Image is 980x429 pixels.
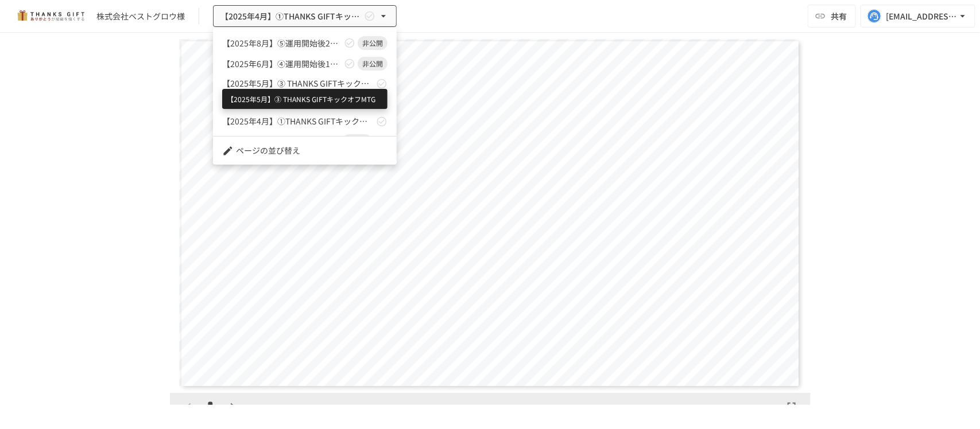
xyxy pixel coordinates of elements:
[222,115,374,127] span: 【2025年4月】①THANKS GIFTキックオフMTG
[358,38,388,48] span: 非公開
[222,37,342,49] span: 【2025年8月】⑤運用開始後2回目 振り返りMTG
[222,96,374,108] span: 【2025年4月】② THANKS GIFTキックオフMTG
[213,141,397,160] li: ページの並び替え
[222,58,342,70] span: 【2025年6月】④運用開始後1回目 振り返りMTG
[222,135,326,147] span: サーベイ回答URL共有ページ
[222,77,374,89] span: 【2025年5月】➂ THANKS GIFTキックオフMTG
[358,58,388,69] span: 非公開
